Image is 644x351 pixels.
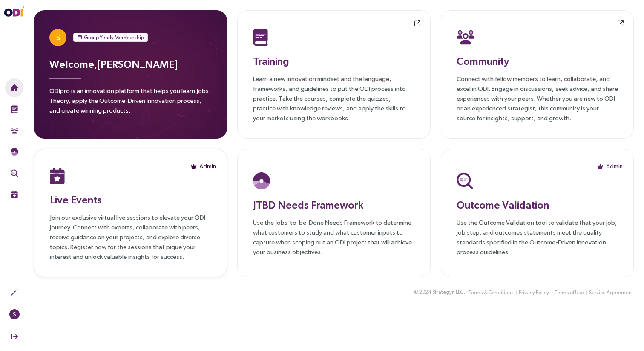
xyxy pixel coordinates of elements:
[199,162,216,171] span: Admin
[457,29,474,46] img: Community
[5,305,23,324] button: S
[56,29,60,46] span: S
[11,191,18,198] img: Live Events
[5,142,23,161] button: Needs Framework
[606,162,623,171] span: Admin
[11,169,18,177] img: Outcome Validation
[253,74,414,123] p: Learn a new innovation mindset and the language, frameworks, and guidelines to put the ODI proces...
[11,105,18,113] img: Training
[457,218,618,257] p: Use the Outcome Validation tool to validate that your job, job step, and outcomes statements meet...
[253,218,414,257] p: Use the Jobs-to-be-Done Needs Framework to determine what customers to study and what customer in...
[13,309,16,319] span: S
[5,283,23,302] button: Actions
[11,148,18,156] img: JTBD Needs Framework
[253,53,414,69] h3: Training
[457,197,618,212] h3: Outcome Validation
[11,288,18,296] img: Actions
[5,100,23,119] button: Training
[50,192,211,207] h3: Live Events
[84,33,144,42] span: Group Yearly Membership
[468,289,514,297] span: Terms & Conditions
[457,53,618,69] h3: Community
[597,160,623,173] button: Admin
[519,289,549,297] span: Privacy Policy
[468,288,514,297] button: Terms & Conditions
[5,185,23,204] button: Live Events
[589,289,633,297] span: Service Agreement
[414,288,465,297] div: © 2024 .
[432,288,463,296] span: Strategyn LLC
[253,172,270,189] img: JTBD Needs Platform
[457,172,473,189] img: Outcome Validation
[5,164,23,183] button: Outcome Validation
[50,212,211,261] p: Join our exclusive virtual live sessions to elevate your ODI journey. Connect with experts, colla...
[11,127,18,134] img: Community
[589,288,634,297] button: Service Agreement
[554,289,584,297] span: Terms of Use
[518,288,549,297] button: Privacy Policy
[49,56,212,72] h3: Welcome, [PERSON_NAME]
[49,86,212,120] p: ODIpro is an innovation platform that helps you learn Jobs Theory, apply the Outcome-Driven Innov...
[5,121,23,140] button: Community
[253,197,414,212] h3: JTBD Needs Framework
[190,160,216,173] button: Admin
[253,29,268,46] img: Training
[5,78,23,97] button: Home
[5,327,23,346] button: Sign Out
[554,288,584,297] button: Terms of Use
[432,288,464,297] button: Strategyn LLC
[457,74,618,123] p: Connect with fellow members to learn, collaborate, and excel in ODI. Engage in discussions, seek ...
[50,167,65,184] img: Live Events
